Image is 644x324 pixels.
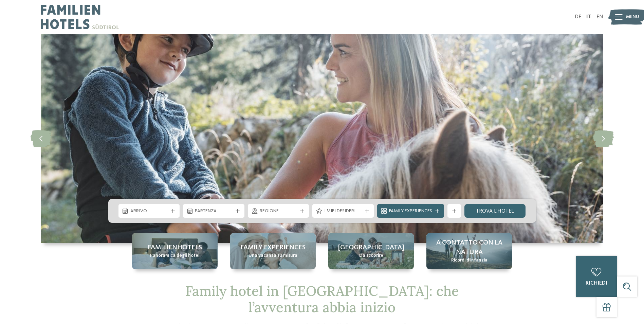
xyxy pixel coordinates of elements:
a: richiedi [576,256,617,297]
span: Familienhotels [148,243,202,252]
span: Family hotel in [GEOGRAPHIC_DATA]: che l’avventura abbia inizio [185,282,459,316]
a: EN [596,14,603,20]
span: Family Experiences [389,208,432,215]
img: Family hotel in Trentino Alto Adige: la vacanza ideale per grandi e piccini [41,34,603,243]
a: IT [586,14,591,20]
a: Family hotel in Trentino Alto Adige: la vacanza ideale per grandi e piccini A contatto con la nat... [426,233,512,269]
a: DE [575,14,581,20]
span: Partenza [195,208,233,215]
span: I miei desideri [324,208,362,215]
a: Family hotel in Trentino Alto Adige: la vacanza ideale per grandi e piccini Familienhotels Panora... [132,233,218,269]
span: A contatto con la natura [433,238,505,257]
span: Menu [626,14,639,20]
span: [GEOGRAPHIC_DATA] [338,243,404,252]
span: Arrivo [130,208,168,215]
span: Ricordi d’infanzia [451,257,487,264]
span: Da scoprire [359,252,383,259]
span: Regione [260,208,297,215]
a: trova l’hotel [464,204,526,218]
a: Family hotel in Trentino Alto Adige: la vacanza ideale per grandi e piccini Family experiences Un... [230,233,316,269]
span: richiedi [586,281,607,286]
span: Una vacanza su misura [249,252,297,259]
span: Family experiences [240,243,306,252]
span: Panoramica degli hotel [150,252,200,259]
a: Family hotel in Trentino Alto Adige: la vacanza ideale per grandi e piccini [GEOGRAPHIC_DATA] Da ... [328,233,414,269]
